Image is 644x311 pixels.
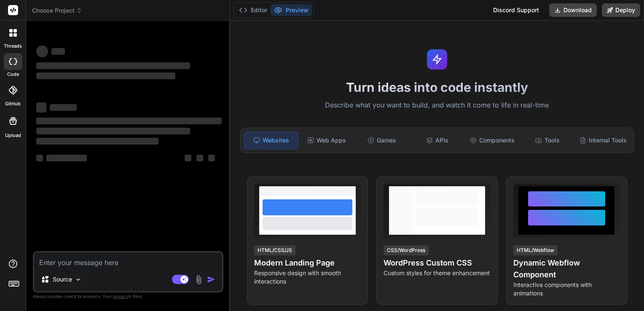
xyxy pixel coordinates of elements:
span: ‌ [36,138,158,145]
div: HTML/CSS/JS [254,245,295,255]
span: ‌ [36,128,190,134]
span: ‌ [36,46,48,57]
p: Interactive components with animations [513,281,620,298]
div: APIs [411,131,464,149]
img: attachment [194,275,204,284]
h4: WordPress Custom CSS [384,257,490,269]
h4: Dynamic Webflow Component [513,257,620,281]
div: HTML/Webflow [513,245,558,255]
h1: Turn ideas into code instantly [235,80,639,95]
p: Custom styles for theme enhancement [384,269,490,277]
p: Source [53,275,72,284]
label: GitHub [5,100,21,107]
div: Discord Support [488,3,544,17]
div: Games [355,131,409,149]
span: ‌ [196,155,203,161]
span: ‌ [51,48,65,55]
button: Editor [236,4,271,16]
p: Responsive design with smooth interactions [254,269,361,286]
label: threads [4,43,22,50]
span: ‌ [185,155,191,161]
button: Download [549,3,597,17]
span: ‌ [50,104,77,111]
p: Always double-check its answers. Your in Bind [33,292,223,300]
span: ‌ [46,155,87,161]
span: Choose Project [32,6,82,15]
button: Deploy [602,3,640,17]
div: CSS/WordPress [384,245,429,255]
span: ‌ [36,62,190,69]
span: privacy [113,294,128,299]
label: code [7,71,19,78]
div: Components [466,131,519,149]
span: ‌ [36,118,222,124]
p: Describe what you want to build, and watch it come to life in real-time [235,100,639,111]
div: Web Apps [300,131,354,149]
span: ‌ [36,72,175,79]
div: Internal Tools [576,131,630,149]
span: ‌ [208,155,215,161]
label: Upload [5,132,21,139]
img: icon [207,275,215,284]
div: Websites [244,131,298,149]
img: Pick Models [75,276,82,283]
span: ‌ [36,102,46,113]
div: Tools [521,131,574,149]
span: ‌ [36,155,43,161]
button: Preview [271,4,312,16]
h4: Modern Landing Page [254,257,361,269]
